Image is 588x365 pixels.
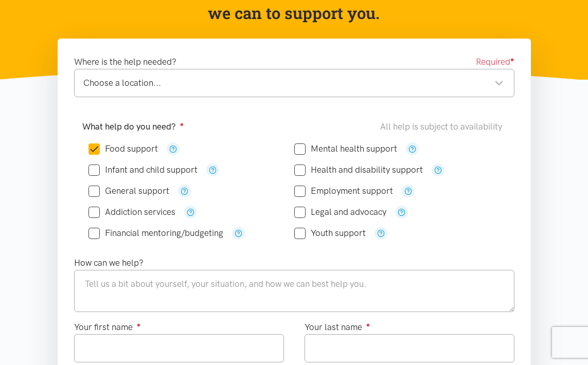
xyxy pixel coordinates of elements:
[74,55,176,69] label: Where is the help needed?
[82,120,184,134] label: What help do you need?
[294,166,423,174] label: Health and disability support
[294,187,393,195] label: Employment support
[294,144,397,153] label: Mental health support
[180,120,184,128] sup: ●
[74,256,144,270] label: How can we help?
[380,120,506,134] div: All help is subject to availability
[88,166,198,174] label: Infant and child support
[476,55,514,69] span: Required
[305,320,370,334] label: Your last name
[510,56,514,63] sup: ●
[88,229,223,238] label: Financial mentoring/budgeting
[137,321,141,328] sup: ●
[294,208,386,216] label: Legal and advocacy
[88,208,175,216] label: Addiction services
[88,144,158,153] label: Food support
[294,229,366,238] label: Youth support
[366,321,370,328] sup: ●
[83,76,504,90] div: Choose a location...
[74,320,141,334] label: Your first name
[88,187,169,195] label: General support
